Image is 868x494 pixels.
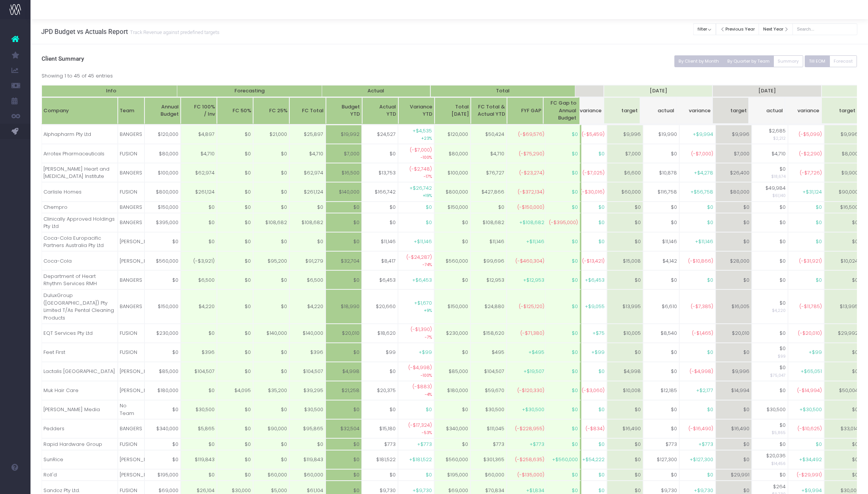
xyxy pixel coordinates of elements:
[607,251,643,270] td: $15,008
[253,213,289,232] td: $108,682
[799,257,822,265] span: (-$31,921)
[643,232,679,251] td: $11,146
[824,270,860,289] td: $0
[582,131,605,138] span: (-$5,459)
[716,163,752,182] td: $26,400
[181,270,217,289] td: $6,500
[253,202,289,213] td: $0
[580,188,605,196] span: (-$30,016)
[772,192,786,199] small: $61,140
[42,251,118,270] td: Coca-Cola
[217,324,253,343] td: $0
[118,270,144,289] td: BANGERS
[752,289,788,323] td: $0
[716,202,752,213] td: $0
[420,153,432,160] small: -100%
[793,23,857,35] input: Search...
[716,144,752,163] td: $7,000
[759,23,793,35] button: Next Year
[785,97,821,124] th: Sep 25 variancevariance: activate to sort column ascending
[839,107,855,115] span: target
[424,173,432,179] small: -17%
[716,125,752,144] td: $9,996
[181,213,217,232] td: $0
[144,270,181,289] td: $0
[362,324,398,343] td: $18,620
[752,125,788,144] td: $2,685
[144,251,181,270] td: $560,000
[515,257,544,265] span: (-$460,304)
[42,202,118,213] td: Chempro
[253,270,289,289] td: $0
[752,144,788,163] td: $4,710
[177,85,322,97] th: Forecasting
[470,324,507,343] td: $158,620
[598,238,605,245] span: $0
[118,232,144,251] td: [PERSON_NAME]
[643,125,679,144] td: $19,990
[643,251,679,270] td: $4,142
[716,232,752,251] td: $0
[217,97,253,124] th: FC 50%: activate to sort column ascending
[523,276,544,284] span: +$12,953
[181,232,217,251] td: $0
[326,270,362,289] td: $0
[289,324,326,343] td: $140,000
[326,251,362,270] td: $32,704
[716,289,752,323] td: $16,005
[118,97,144,124] th: Team: activate to sort column ascending
[607,213,643,232] td: $0
[181,144,217,163] td: $4,710
[821,97,858,124] th: Oct 25 targettarget: activate to sort column ascending
[322,85,430,97] th: Actual
[643,213,679,232] td: $0
[144,324,181,343] td: $230,000
[289,232,326,251] td: $0
[752,251,788,270] td: $0
[253,289,289,323] td: $0
[572,169,578,177] span: $0
[519,219,544,226] span: +$108,682
[693,23,716,35] button: filter
[824,182,860,201] td: $90,000
[289,289,326,323] td: $4,220
[607,144,643,163] td: $7,000
[607,232,643,251] td: $0
[730,107,747,115] span: target
[824,289,860,323] td: $13,995
[144,163,181,182] td: $100,000
[362,97,398,124] th: ActualYTD: activate to sort column ascending
[181,163,217,182] td: $62,974
[580,107,602,115] span: variance
[572,303,578,310] span: $0
[144,202,181,213] td: $150,000
[752,202,788,213] td: $0
[434,213,470,232] td: $0
[326,324,362,343] td: $20,010
[716,213,752,232] td: $0
[217,182,253,201] td: $0
[435,97,471,124] th: TotalMonday: activate to sort column ascending
[421,134,432,141] small: +23%
[42,324,118,343] td: EQT Services Pty Ltd
[412,276,432,284] span: +$6,453
[362,270,398,289] td: $6,453
[470,270,507,289] td: $12,953
[520,329,544,337] span: (-$71,380)
[519,150,544,158] span: (-$75,290)
[752,163,788,182] td: $0
[799,131,822,138] span: (-$5,099)
[518,188,544,196] span: (-$372,134)
[723,55,774,67] button: By Quarter by Team
[470,125,507,144] td: $50,424
[434,163,470,182] td: $100,000
[118,163,144,182] td: BANGERS
[572,257,578,265] span: $0
[607,202,643,213] td: $0
[716,182,752,201] td: $80,000
[289,251,326,270] td: $91,279
[470,289,507,323] td: $24,880
[643,270,679,289] td: $0
[289,182,326,201] td: $261,124
[362,213,398,232] td: $0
